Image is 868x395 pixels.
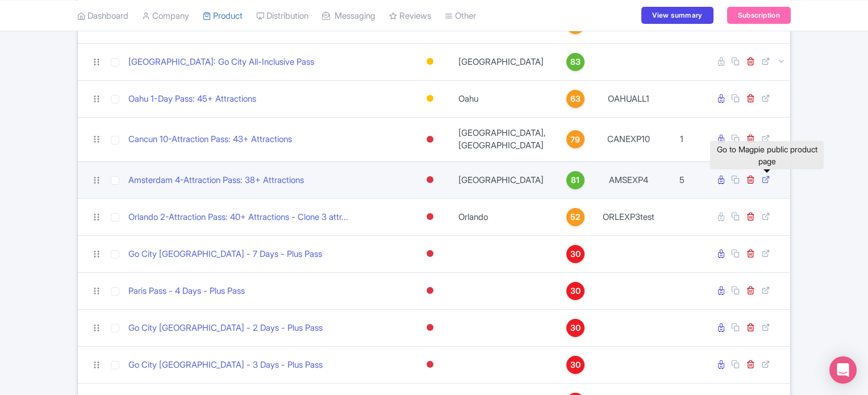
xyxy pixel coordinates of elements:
div: Building [424,90,436,107]
a: Go City [GEOGRAPHIC_DATA] - 2 Days - Plus Pass [128,322,323,335]
a: Go City [GEOGRAPHIC_DATA] - 3 Days - Plus Pass [128,359,323,372]
td: CANEXP10 [598,117,659,161]
a: [GEOGRAPHIC_DATA]: Go City All-Inclusive Pass [128,56,314,69]
div: Building [424,53,436,70]
div: Inactive [424,319,436,336]
a: Cancun 10-Attraction Pass: 43+ Attractions [128,133,292,146]
span: 5 [679,174,685,185]
a: Orlando 2-Attraction Pass: 40+ Attractions - Clone 3 attr... [128,211,348,224]
span: 30 [570,322,581,334]
a: 83 [557,53,594,71]
td: [GEOGRAPHIC_DATA] [452,43,553,80]
a: Subscription [727,7,791,24]
td: Orlando [452,198,553,235]
div: Open Intercom Messenger [829,356,857,384]
span: 83 [570,56,581,68]
span: 30 [570,359,581,371]
span: 81 [571,174,579,186]
a: View summary [641,7,713,24]
a: Go City [GEOGRAPHIC_DATA] - 7 Days - Plus Pass [128,248,322,261]
div: Inactive [424,282,436,299]
span: 30 [570,285,581,297]
td: ORLEXP3test [598,198,659,235]
td: AMSEXP4 [598,161,659,198]
td: [GEOGRAPHIC_DATA] [452,161,553,198]
td: [GEOGRAPHIC_DATA], [GEOGRAPHIC_DATA] [452,117,553,161]
a: 81 [557,171,594,189]
span: 79 [570,134,580,146]
a: 63 [557,90,594,108]
span: 30 [570,248,581,260]
a: 30 [557,245,594,263]
div: Inactive [424,131,436,148]
div: Inactive [424,209,436,225]
div: Inactive [424,356,436,373]
a: Paris Pass - 4 Days - Plus Pass [128,285,245,298]
span: 63 [570,93,581,105]
a: 30 [557,282,594,300]
td: Oahu [452,80,553,117]
span: 1 [680,134,683,144]
div: Go to Magpie public product page [710,141,824,169]
div: Inactive [424,172,436,188]
a: 79 [557,130,594,148]
a: 30 [557,356,594,374]
a: 30 [557,319,594,337]
a: 52 [557,208,594,226]
a: Oahu 1-Day Pass: 45+ Attractions [128,93,256,106]
a: Amsterdam 4-Attraction Pass: 38+ Attractions [128,174,304,187]
span: 52 [570,211,581,223]
div: Inactive [424,246,436,262]
td: OAHUALL1 [598,80,659,117]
